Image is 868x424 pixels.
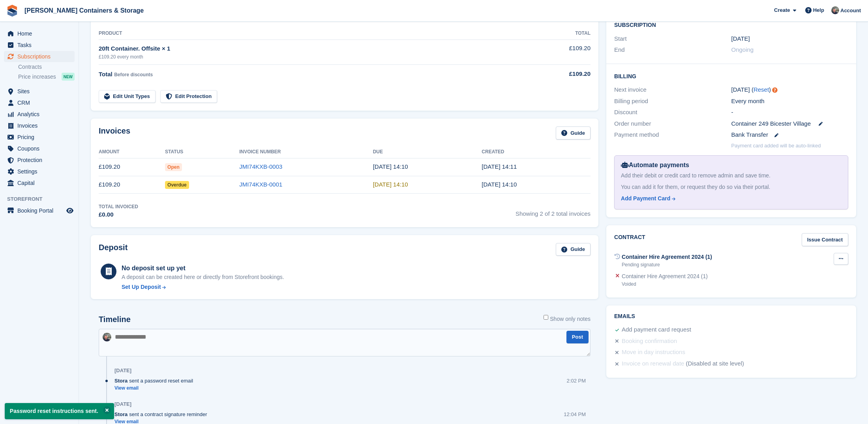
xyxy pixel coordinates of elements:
[614,72,848,80] h2: Billing
[18,72,75,81] a: Price increases NEW
[614,34,731,43] div: Start
[17,51,65,62] span: Subscriptions
[99,210,138,219] div: £0.00
[17,177,65,188] span: Capital
[614,233,645,246] h2: Contract
[614,119,731,128] div: Order number
[621,183,842,191] div: You can add it for them, or request they do so via their portal.
[4,40,75,51] a: menu
[18,63,75,71] a: Contracts
[99,243,127,256] h2: Deposit
[840,7,861,15] span: Account
[373,146,482,158] th: Due
[621,160,842,170] div: Automate payments
[482,146,591,158] th: Created
[103,333,111,341] img: Adam Greenhalgh
[614,313,848,320] h2: Emails
[122,283,284,291] a: Set Up Deposit
[622,348,685,357] div: Move in day instructions
[731,119,811,128] span: Container 249 Bicester Village
[622,325,691,335] div: Add payment card request
[4,97,75,108] a: menu
[99,176,165,194] td: £109.20
[622,281,708,288] div: Voided
[62,73,75,81] div: NEW
[731,97,848,106] div: Every month
[4,86,75,97] a: menu
[165,146,239,158] th: Status
[4,132,75,143] a: menu
[614,21,848,28] h2: Subscription
[4,120,75,131] a: menu
[482,163,517,170] time: 2025-09-19 13:11:26 UTC
[17,166,65,177] span: Settings
[17,155,65,166] span: Protection
[122,283,161,291] div: Set Up Deposit
[239,146,373,158] th: Invoice Number
[18,73,56,81] span: Price increases
[622,253,712,261] div: Container Hire Agreement 2024 (1)
[165,181,189,189] span: Overdue
[114,377,197,384] div: sent a password reset email
[614,108,731,117] div: Discount
[544,315,548,320] input: Show only notes
[99,53,515,60] div: £109.20 every month
[771,87,778,94] div: Tooltip anchor
[114,411,211,418] div: sent a contract signature reminder
[564,411,586,418] div: 12:04 PM
[731,85,848,94] div: [DATE] ( )
[99,27,515,40] th: Product
[99,146,165,158] th: Amount
[373,181,408,188] time: 2025-09-18 13:10:46 UTC
[99,126,130,139] h2: Invoices
[515,40,591,64] td: £109.20
[622,261,712,268] div: Pending signature
[686,359,744,369] div: (Disabled at site level)
[17,86,65,97] span: Sites
[754,86,769,93] a: Reset
[17,132,65,143] span: Pricing
[239,181,282,188] a: JMI74KXB-0001
[99,90,156,103] a: Edit Unit Types
[114,377,127,384] span: Stora
[802,233,848,246] a: Issue Contract
[165,163,182,171] span: Open
[122,273,284,281] p: A deposit can be created here or directly from Storefront bookings.
[160,90,217,103] a: Edit Protection
[4,155,75,166] a: menu
[17,40,65,51] span: Tasks
[114,411,127,418] span: Stora
[114,72,153,77] span: Before discounts
[4,28,75,39] a: menu
[614,130,731,139] div: Payment method
[515,27,591,40] th: Total
[99,315,131,324] h2: Timeline
[17,120,65,131] span: Invoices
[556,243,591,256] a: Guide
[774,6,790,14] span: Create
[5,403,114,419] p: Password reset instructions sent.
[614,85,731,94] div: Next invoice
[114,367,131,374] div: [DATE]
[731,34,750,43] time: 2025-08-19 00:00:00 UTC
[239,163,282,170] a: JMI74KXB-0003
[621,171,842,180] div: Add their debit or credit card to remove admin and save time.
[614,97,731,106] div: Billing period
[114,401,131,407] div: [DATE]
[373,163,408,170] time: 2025-10-19 13:10:46 UTC
[99,44,515,53] div: 20ft Container. Offsite × 1
[731,108,848,117] div: -
[4,205,75,216] a: menu
[99,71,112,77] span: Total
[122,264,284,273] div: No deposit set up yet
[99,158,165,176] td: £109.20
[114,385,197,392] a: View email
[4,51,75,62] a: menu
[544,315,591,323] label: Show only notes
[17,205,65,216] span: Booking Portal
[7,195,79,203] span: Storefront
[17,143,65,154] span: Coupons
[621,194,838,203] a: Add Payment Card
[4,143,75,154] a: menu
[831,6,839,14] img: Adam Greenhalgh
